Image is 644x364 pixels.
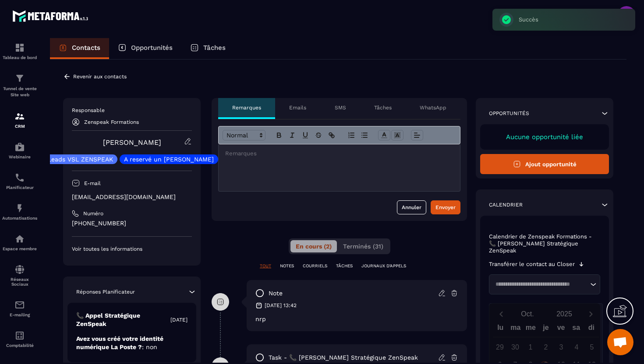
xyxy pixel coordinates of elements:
[14,203,25,213] img: automations
[14,234,25,244] img: automations
[48,156,113,162] p: Leads VSL ZENSPEAK
[420,104,446,111] p: WhatsApp
[170,316,188,323] p: [DATE]
[269,353,418,362] p: task - 📞 [PERSON_NAME] Stratégique ZenSpeak
[489,110,529,117] p: Opportunités
[72,107,192,114] p: Responsable
[76,288,135,295] p: Réponses Planificateur
[2,343,37,348] p: Comptabilité
[2,105,37,135] a: formationformationCRM
[289,104,306,111] p: Emails
[489,274,600,294] div: Search for option
[2,185,37,190] p: Planificateur
[72,44,100,52] p: Contacts
[361,263,406,269] p: JOURNAUX D'APPELS
[72,193,192,201] p: [EMAIL_ADDRESS][DOMAIN_NAME]
[269,289,283,297] p: note
[2,135,37,166] a: automationsautomationsWebinaire
[14,330,25,341] img: accountant
[72,245,192,252] p: Voir toutes les informations
[72,219,192,227] p: [PHONE_NUMBER]
[280,263,294,269] p: NOTES
[260,263,271,269] p: TOUT
[2,216,37,220] p: Automatisations
[84,119,139,125] p: Zenspeak Formations
[14,73,25,84] img: formation
[335,104,346,111] p: SMS
[435,203,456,212] div: Envoyer
[265,302,297,309] p: [DATE] 13:42
[73,73,127,80] p: Revenir aux contacts
[12,8,91,24] img: logo
[131,44,173,52] p: Opportunités
[296,243,332,250] span: En cours (2)
[480,154,609,174] button: Ajout opportunité
[2,246,37,251] p: Espace membre
[14,264,25,275] img: social-network
[2,55,37,60] p: Tableau de bord
[431,200,460,214] button: Envoyer
[142,343,157,350] span: : non
[2,154,37,159] p: Webinaire
[181,38,234,59] a: Tâches
[76,311,170,328] p: 📞 Appel Stratégique ZenSpeak
[489,201,523,208] p: Calendrier
[2,124,37,129] p: CRM
[489,133,600,141] p: Aucune opportunité liée
[103,138,161,147] a: [PERSON_NAME]
[489,233,600,254] p: Calendrier de Zenspeak Formations - 📞 [PERSON_NAME] Stratégique ZenSpeak
[50,38,109,59] a: Contacts
[492,280,588,289] input: Search for option
[203,44,226,52] p: Tâches
[374,104,392,111] p: Tâches
[124,156,214,162] p: A reservé un [PERSON_NAME]
[2,36,37,66] a: formationformationTableau de bord
[336,263,353,269] p: TÂCHES
[338,240,389,252] button: Terminés (31)
[2,312,37,317] p: E-mailing
[607,329,633,355] div: Ouvrir le chat
[2,66,37,105] a: formationformationTunnel de vente Site web
[14,300,25,310] img: email
[255,315,458,322] p: nrp
[14,142,25,152] img: automations
[343,243,383,250] span: Terminés (31)
[83,210,103,217] p: Numéro
[84,180,101,187] p: E-mail
[14,111,25,122] img: formation
[2,227,37,258] a: automationsautomationsEspace membre
[397,200,426,214] button: Annuler
[76,335,188,351] p: Avez vous créé votre identité numérique La Poste ?
[14,42,25,53] img: formation
[290,240,337,252] button: En cours (2)
[2,277,37,287] p: Réseaux Sociaux
[14,172,25,183] img: scheduler
[109,38,181,59] a: Opportunités
[2,324,37,354] a: accountantaccountantComptabilité
[2,196,37,227] a: automationsautomationsAutomatisations
[2,258,37,293] a: social-networksocial-networkRéseaux Sociaux
[2,166,37,196] a: schedulerschedulerPlanificateur
[2,293,37,324] a: emailemailE-mailing
[232,104,261,111] p: Remarques
[489,261,575,268] p: Transférer le contact au Closer
[303,263,327,269] p: COURRIELS
[2,86,37,98] p: Tunnel de vente Site web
